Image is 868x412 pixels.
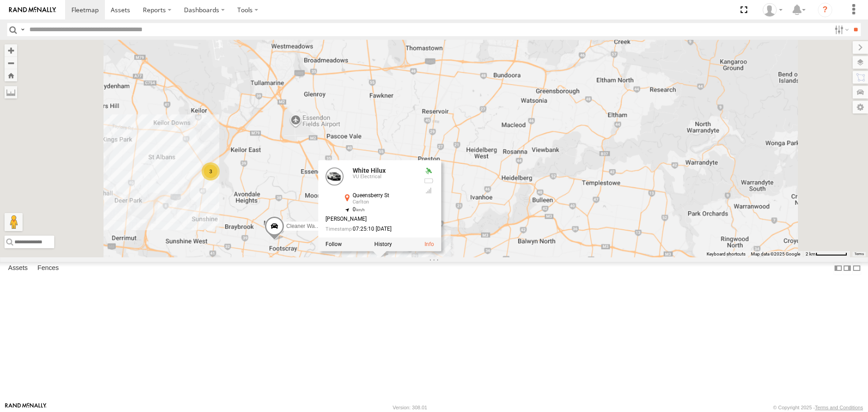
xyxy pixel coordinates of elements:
[9,7,56,13] img: rand-logo.svg
[353,193,416,199] div: Queensberry St
[325,168,344,186] a: View Asset Details
[5,86,17,99] label: Measure
[325,226,416,232] div: Date/time of location update
[393,405,427,410] div: Version: 308.01
[834,262,843,275] label: Dock Summary Table to the Left
[751,251,800,256] span: Map data ©2025 Google
[803,251,850,257] button: Map scale: 2 km per 66 pixels
[5,57,17,69] button: Zoom out
[286,223,331,229] span: Cleaner Wagon #1
[5,69,17,81] button: Zoom Home
[423,168,434,175] div: Valid GPS Fix
[818,3,832,17] i: ?
[423,177,434,185] div: No battery health information received from this device.
[4,262,32,275] label: Assets
[815,405,863,410] a: Terms and Conditions
[852,262,861,275] label: Hide Summary Table
[374,241,392,247] label: View Asset History
[707,251,745,257] button: Keyboard shortcuts
[353,207,365,213] span: 0
[854,252,864,256] a: Terms (opens in new tab)
[853,101,868,114] label: Map Settings
[759,3,786,17] div: John Vu
[202,162,220,180] div: 3
[425,241,434,247] a: View Asset Details
[325,241,342,247] label: Realtime tracking of Asset
[353,200,416,205] div: Carlton
[5,44,17,57] button: Zoom in
[843,262,852,275] label: Dock Summary Table to the Right
[5,403,47,412] a: Visit our Website
[423,187,434,194] div: GSM Signal = 4
[5,213,23,231] button: Drag Pegman onto the map to open Street View
[773,405,863,410] div: © Copyright 2025 -
[325,217,416,223] div: [PERSON_NAME]
[353,175,416,180] div: VU Electrical
[19,23,26,36] label: Search Query
[353,167,386,175] a: White Hilux
[33,262,63,275] label: Fences
[806,251,816,256] span: 2 km
[831,23,850,36] label: Search Filter Options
